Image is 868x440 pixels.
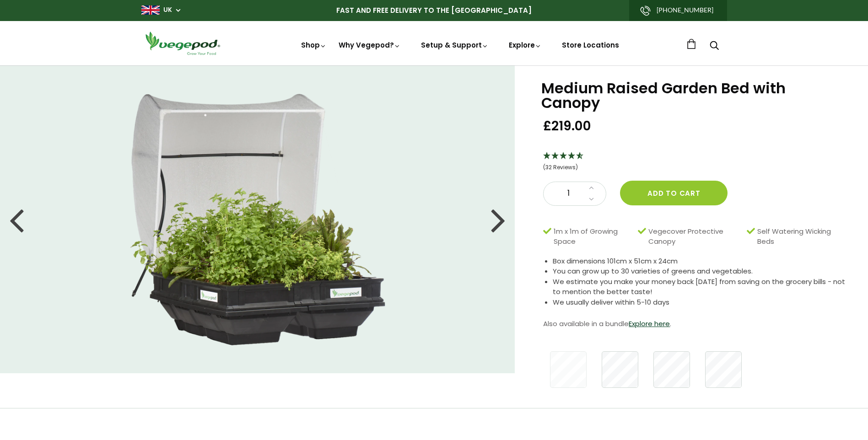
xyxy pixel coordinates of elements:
[541,81,845,110] h1: Medium Raised Garden Bed with Canopy
[620,181,728,205] button: Add to cart
[710,42,719,51] a: Search
[421,40,489,50] a: Setup & Support
[553,297,845,308] li: We usually deliver within 5-10 days
[553,277,845,297] li: We estimate you make your money back [DATE] from saving on the grocery bills - not to mention the...
[543,150,845,174] div: 4.66 Stars - 32 Reviews
[141,5,160,15] img: gb_large.png
[543,118,591,134] span: £219.00
[554,226,633,247] span: 1m x 1m of Growing Space
[543,317,845,331] p: Also available in a bundle .
[301,40,327,50] a: Shop
[629,319,670,328] a: Explore here
[141,30,224,56] img: Vegepod
[130,94,385,345] img: Medium Raised Garden Bed with Canopy
[339,40,401,50] a: Why Vegepod?
[543,163,578,171] span: 4.66 Stars - 32 Reviews
[553,188,584,199] span: 1
[586,182,597,194] a: Increase quantity by 1
[163,5,172,15] a: UK
[586,193,597,205] a: Decrease quantity by 1
[553,256,845,267] li: Box dimensions 101cm x 51cm x 24cm
[757,226,841,247] span: Self Watering Wicking Beds
[553,266,845,277] li: You can grow up to 30 varieties of greens and vegetables.
[648,226,742,247] span: Vegecover Protective Canopy
[562,40,619,50] a: Store Locations
[509,40,542,50] a: Explore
